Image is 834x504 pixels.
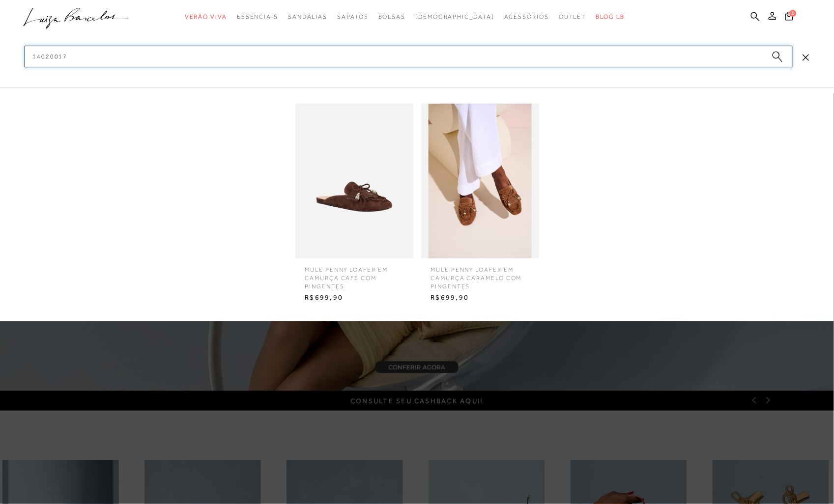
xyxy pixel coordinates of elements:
[415,13,494,20] span: [DEMOGRAPHIC_DATA]
[421,104,539,258] img: MULE PENNY LOAFER EM CAMURÇA CARAMELO COM PINGENTES
[237,13,278,20] span: Essenciais
[424,290,537,305] span: R$699,90
[298,258,411,290] span: MULE PENNY LOAFER EM CAMURÇA CAFÉ COM PINGENTES
[596,13,625,20] span: BLOG LB
[237,8,278,26] a: categoryNavScreenReaderText
[782,11,796,24] button: 0
[559,13,586,20] span: Outlet
[596,8,625,26] a: BLOG LB
[288,13,327,20] span: Sandálias
[185,13,227,20] span: Verão Viva
[424,258,537,290] span: MULE PENNY LOAFER EM CAMURÇA CARAMELO COM PINGENTES
[25,46,793,67] input: Buscar.
[415,8,494,26] a: noSubCategoriesText
[378,13,406,20] span: Bolsas
[337,13,368,20] span: Sapatos
[504,13,549,20] span: Acessórios
[790,10,797,17] span: 0
[288,8,327,26] a: categoryNavScreenReaderText
[419,104,542,305] a: MULE PENNY LOAFER EM CAMURÇA CARAMELO COM PINGENTES MULE PENNY LOAFER EM CAMURÇA CARAMELO COM PIN...
[185,8,227,26] a: categoryNavScreenReaderText
[337,8,368,26] a: categoryNavScreenReaderText
[298,290,411,305] span: R$699,90
[293,104,416,305] a: MULE PENNY LOAFER EM CAMURÇA CAFÉ COM PINGENTES MULE PENNY LOAFER EM CAMURÇA CAFÉ COM PINGENTES R...
[378,8,406,26] a: categoryNavScreenReaderText
[559,8,586,26] a: categoryNavScreenReaderText
[504,8,549,26] a: categoryNavScreenReaderText
[295,104,413,258] img: MULE PENNY LOAFER EM CAMURÇA CAFÉ COM PINGENTES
